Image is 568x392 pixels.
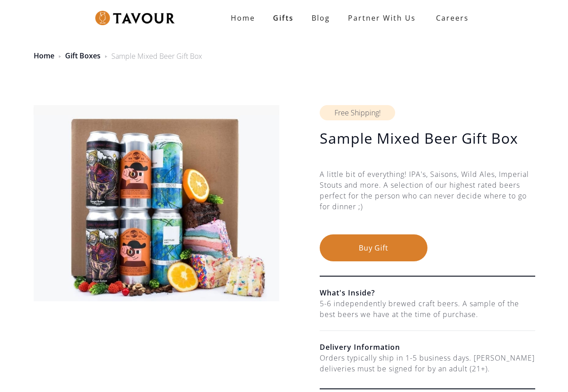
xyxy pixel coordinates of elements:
a: Home [34,51,54,61]
a: Home [222,9,264,27]
a: Gifts [264,9,303,27]
a: partner with us [339,9,425,27]
div: Free Shipping! [320,105,395,120]
a: Careers [425,5,476,31]
div: 5-6 independently brewed craft beers. A sample of the best beers we have at the time of purchase. [320,298,535,320]
div: A little bit of everything! IPA's, Saisons, Wild Ales, Imperial Stouts and more. A selection of o... [320,169,535,234]
h6: Delivery Information [320,342,535,352]
button: Buy Gift [320,234,427,261]
div: Orders typically ship in 1-5 business days. [PERSON_NAME] deliveries must be signed for by an adu... [320,352,535,374]
a: Gift Boxes [65,51,101,61]
strong: Home [231,13,255,23]
h1: Sample Mixed Beer Gift Box [320,129,535,147]
div: Sample Mixed Beer Gift Box [111,51,202,62]
h6: What's Inside? [320,287,535,298]
strong: Careers [436,9,469,27]
a: Blog [303,9,339,27]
